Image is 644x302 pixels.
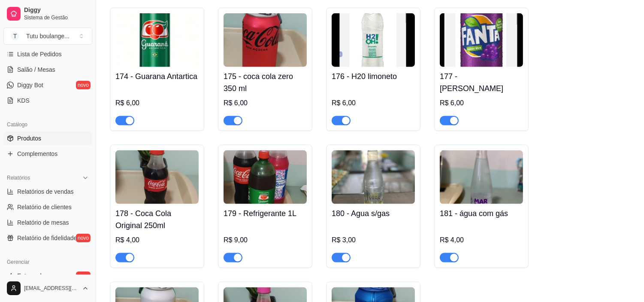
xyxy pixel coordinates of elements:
a: Relatório de mesas [3,216,92,229]
a: Lista de Pedidos [3,47,92,61]
a: KDS [3,94,92,107]
div: R$ 6,00 [224,98,307,108]
button: [EMAIL_ADDRESS][DOMAIN_NAME] [3,278,92,299]
a: Entregadoresnovo [3,269,92,283]
a: Diggy Botnovo [3,78,92,92]
span: Salão / Mesas [17,65,55,74]
img: product-image [224,13,307,67]
img: product-image [440,150,523,204]
h4: 174 - Guarana Antartica [115,70,199,82]
div: Catálogo [3,118,92,131]
div: R$ 6,00 [332,98,415,108]
img: product-image [332,13,415,67]
h4: 178 - Coca Cola Original 250ml [115,207,199,232]
span: Produtos [17,134,41,143]
h4: 175 - coca cola zero 350 ml [224,70,307,95]
span: [EMAIL_ADDRESS][DOMAIN_NAME] [24,285,79,292]
span: Relatório de fidelidade [17,234,77,242]
div: Tutu boulange ... [26,32,70,40]
span: Relatórios de vendas [17,187,74,196]
h4: 180 - Agua s/gas [332,207,415,220]
div: R$ 4,00 [115,235,199,245]
div: R$ 3,00 [332,235,415,245]
span: Entregadores [17,271,53,280]
a: Salão / Mesas [3,63,92,76]
span: Relatórios [7,174,30,181]
img: product-image [115,13,199,67]
img: product-image [224,150,307,204]
span: Sistema de Gestão [24,14,89,21]
h4: 176 - H20 limoneto [332,70,415,82]
a: Produtos [3,131,92,145]
div: R$ 6,00 [440,98,523,108]
img: product-image [332,150,415,204]
a: Relatórios de vendas [3,185,92,198]
span: Complementos [17,149,57,158]
span: Relatório de clientes [17,203,72,211]
span: Relatório de mesas [17,218,69,227]
a: Relatório de clientes [3,200,92,214]
div: R$ 6,00 [115,98,199,108]
h4: 181 - água com gás [440,207,523,220]
h4: 179 - Refrigerante 1L [224,207,307,220]
a: Complementos [3,147,92,161]
div: R$ 4,00 [440,235,523,245]
span: Diggy Bot [17,81,43,89]
a: Relatório de fidelidadenovo [3,231,92,245]
img: product-image [115,150,199,204]
span: T [11,32,19,40]
div: R$ 9,00 [224,235,307,245]
span: KDS [17,96,30,105]
h4: 177 - [PERSON_NAME] [440,70,523,95]
span: Lista de Pedidos [17,50,62,58]
button: Select a team [3,27,92,45]
a: DiggySistema de Gestão [3,3,92,24]
img: product-image [440,13,523,67]
div: Gerenciar [3,255,92,269]
span: Diggy [24,6,89,14]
